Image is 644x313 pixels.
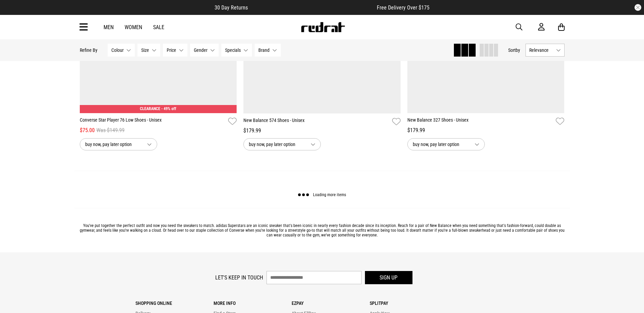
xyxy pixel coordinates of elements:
button: Brand [255,44,281,57]
button: buy now, pay later option [243,138,321,150]
a: New Balance 327 Shoes - Unisex [407,117,553,126]
span: buy now, pay later option [413,140,469,148]
button: buy now, pay later option [80,138,157,150]
a: Converse Star Player 76 Low Shoes - Unisex [80,117,226,126]
span: Was $149.99 [96,126,125,134]
div: $179.99 [243,127,401,135]
span: Colour [111,47,124,53]
span: Free Delivery Over $175 [377,4,429,11]
button: Gender [190,44,219,57]
a: Sale [153,24,164,30]
button: Relevance [526,44,565,57]
button: Specials [221,44,252,57]
button: Colour [108,44,135,57]
span: Gender [194,47,207,53]
button: Sortby [508,46,520,54]
button: buy now, pay later option [407,138,485,150]
p: Splitpay [370,300,448,306]
div: $179.99 [407,126,565,134]
span: Size [141,47,149,53]
iframe: Customer reviews powered by Trustpilot [261,4,363,11]
span: Specials [225,47,241,53]
span: Relevance [529,47,553,53]
span: buy now, pay later option [85,140,142,148]
span: 30 Day Returns [215,4,248,11]
button: Open LiveChat chat widget [5,3,26,23]
p: Shopping Online [135,300,214,306]
span: Brand [258,47,270,53]
a: Men [104,24,114,30]
span: Loading more items [313,193,346,197]
p: Refine By [80,47,97,53]
p: Ezpay [292,300,370,306]
p: You've put together the perfect outfit and now you need the sneakers to match. adidas Superstars ... [80,223,565,237]
span: buy now, pay later option [249,140,305,148]
span: $75.00 [80,126,95,134]
span: by [516,47,520,53]
span: Price [167,47,176,53]
button: Price [163,44,187,57]
img: Redrat logo [300,22,345,32]
button: Sign up [365,271,412,284]
a: Women [125,24,142,30]
span: CLEARANCE [140,106,160,111]
a: New Balance 574 Shoes - Unisex [243,117,389,127]
label: Let's keep in touch [215,274,263,281]
span: - 49% off [161,106,176,111]
p: More Info [214,300,292,306]
button: Size [137,44,160,57]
